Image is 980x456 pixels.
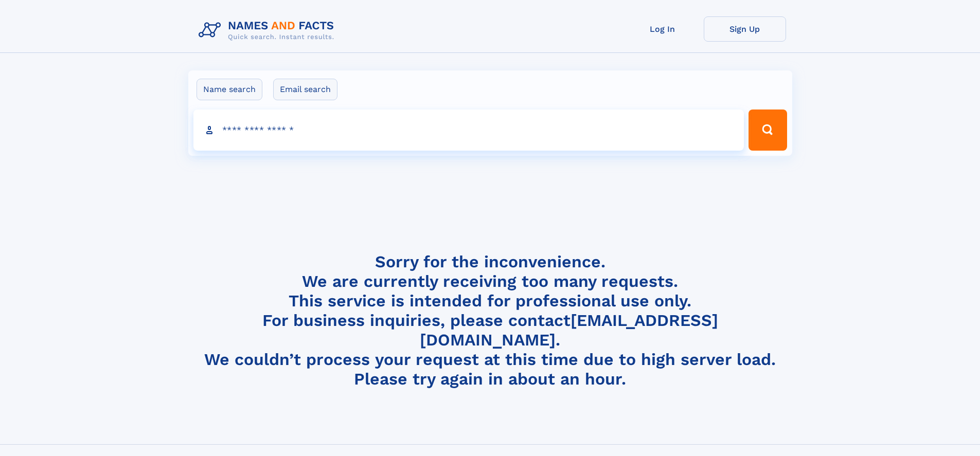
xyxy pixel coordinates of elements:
[273,79,337,100] label: Email search
[749,110,787,151] button: Search Button
[197,79,262,100] label: Name search
[194,252,786,389] h4: Sorry for the inconvenience. We are currently receiving too many requests. This service is intend...
[193,110,744,151] input: search input
[420,311,718,350] a: [EMAIL_ADDRESS][DOMAIN_NAME]
[704,16,786,42] a: Sign Up
[621,16,704,42] a: Log In
[194,16,343,44] img: Logo Names and Facts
